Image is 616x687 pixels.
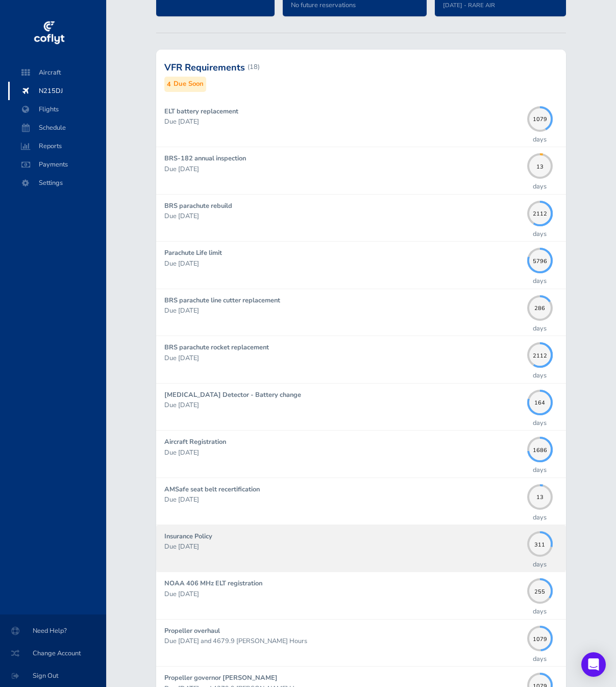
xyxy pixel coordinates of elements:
span: 164 [527,398,553,404]
p: Due [DATE] [164,211,522,221]
p: Due [DATE] [164,258,522,269]
small: Due Soon [174,79,204,89]
span: 286 [527,304,553,310]
span: Need Help? [12,622,94,640]
a: BRS parachute line cutter replacement Due [DATE] 286days [156,289,566,336]
span: 1079 [527,634,553,640]
p: Due [DATE] [164,400,522,410]
a: Insurance Policy Due [DATE] 311days [156,525,566,572]
strong: BRS-182 annual inspection [164,154,246,163]
p: Due [DATE] [164,589,522,599]
strong: Propeller overhaul [164,626,220,635]
a: AMSafe seat belt recertification Due [DATE] 13days [156,478,566,525]
strong: Aircraft Registration [164,437,226,446]
span: 13 [527,493,553,499]
a: NOAA 406 MHz ELT registration Due [DATE] 255days [156,572,566,619]
p: Due [DATE] [164,447,522,458]
strong: Parachute Life limit [164,248,222,257]
p: days [533,654,547,664]
strong: NOAA 406 MHz ELT registration [164,579,262,588]
span: 1079 [527,681,553,687]
p: Due [DATE] [164,305,522,316]
span: 255 [527,587,553,593]
a: Propeller overhaul Due [DATE] and 4679.9 [PERSON_NAME] Hours 1079days [156,620,566,666]
p: days [533,276,547,286]
p: days [533,512,547,523]
div: Open Intercom Messenger [581,652,606,677]
span: Reports [18,137,96,155]
p: Due [DATE] and 4679.9 [PERSON_NAME] Hours [164,636,522,646]
p: days [533,229,547,239]
span: 311 [527,540,553,546]
a: Aircraft Registration Due [DATE] 1686days [156,431,566,477]
strong: AMSafe seat belt recertification [164,485,260,494]
p: days [533,606,547,617]
span: 1079 [527,115,553,121]
p: days [533,323,547,334]
p: days [533,370,547,381]
strong: [MEDICAL_DATA] Detector - Battery change [164,390,301,399]
p: days [533,134,547,145]
p: Due [DATE] [164,353,522,363]
span: 5796 [527,256,553,262]
span: Payments [18,155,96,174]
p: Due [DATE] [164,541,522,552]
strong: ELT battery replacement [164,107,238,116]
p: Due [DATE] [164,494,522,505]
span: 1686 [527,445,553,451]
p: days [533,465,547,475]
a: ELT battery replacement Due [DATE] 1079days [156,100,566,147]
strong: BRS parachute rebuild [164,201,232,210]
p: days [533,559,547,570]
p: days [533,418,547,428]
a: BRS parachute rebuild Due [DATE] 2112days [156,195,566,241]
strong: BRS parachute rocket replacement [164,343,269,352]
small: [DATE] - RARE AIR [443,1,495,9]
span: Change Account [12,644,94,662]
span: 2112 [527,209,553,215]
a: [MEDICAL_DATA] Detector - Battery change Due [DATE] 164days [156,384,566,430]
strong: Propeller governor [PERSON_NAME] [164,673,278,682]
span: Aircraft [18,63,96,82]
a: BRS-182 annual inspection Due [DATE] 13days [156,147,566,194]
span: 13 [527,162,553,168]
span: Schedule [18,119,96,137]
a: Parachute Life limit Due [DATE] 5796days [156,242,566,288]
span: Sign Out [12,667,94,685]
p: Due [DATE] [164,164,522,174]
p: days [533,181,547,192]
span: N215DJ [18,82,96,100]
p: Due [DATE] [164,116,522,127]
strong: BRS parachute line cutter replacement [164,296,280,305]
span: Flights [18,100,96,119]
a: BRS parachute rocket replacement Due [DATE] 2112days [156,336,566,383]
img: coflyt logo [32,18,66,49]
span: 2112 [527,351,553,357]
strong: Insurance Policy [164,532,212,541]
span: No future reservations [291,1,356,10]
span: Settings [18,174,96,192]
